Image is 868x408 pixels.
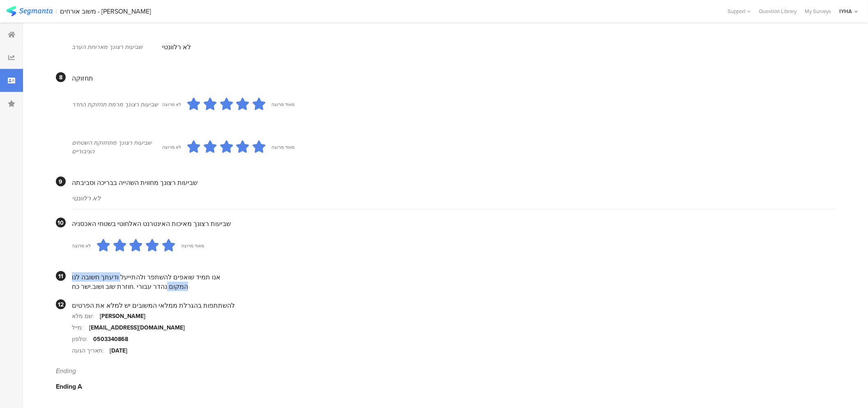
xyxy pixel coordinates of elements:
[56,367,835,376] div: Ending
[72,74,835,83] div: תחזוקה
[72,43,162,51] div: שביעות רצונך מארוחת הערב
[72,219,835,228] div: שביעות רצונך מאיכות האינטרנט האלחוטי בשטחי האכסניה
[162,101,181,108] div: לא מרוצה
[801,7,835,15] a: My Surveys
[72,323,89,332] div: מייל:
[72,242,91,249] div: לא מרוצה
[162,34,835,60] section: לא רלוונטי
[72,194,835,203] div: לא רלוונטי
[755,7,801,15] a: Question Library
[56,300,66,309] div: 12
[181,242,204,249] div: מאוד מרוצה
[56,72,66,82] div: 8
[162,144,181,150] div: לא מרוצה
[56,382,835,392] div: Ending A
[72,282,835,291] div: המקום נהדר עבורי .חוזרת שוב ושוב.ישר כח
[60,7,152,15] div: משוב אורחים - [PERSON_NAME]
[839,7,852,15] div: IYHA
[271,101,294,108] div: מאוד מרוצה
[728,5,751,18] div: Support
[93,335,128,343] div: 0503340868
[100,312,145,320] div: [PERSON_NAME]
[89,323,185,332] div: [EMAIL_ADDRESS][DOMAIN_NAME]
[56,7,57,16] div: |
[72,138,162,156] div: שביעות רצונך מתחזוקת השטחים הציבוריים
[72,100,162,109] div: שביעות רצונך מרמת תחזוקת החדר
[72,335,93,343] div: טלפון:
[56,177,66,187] div: 9
[56,271,66,281] div: 11
[72,272,835,282] div: אנו תמיד שואפים להשתפר ולהתייעל ודעתך חשובה לנו
[72,178,835,187] div: שביעות רצונך מחווית השהייה בבריכה וסביבתה
[110,346,127,355] div: [DATE]
[72,346,110,355] div: תאריך הגעה:
[6,6,53,16] img: segmanta logo
[271,144,294,150] div: מאוד מרוצה
[56,218,66,228] div: 10
[72,301,835,310] div: להשתתפות בהגרלת ממלאי המשובים יש למלא את הפרטים
[72,312,100,320] div: שם מלא:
